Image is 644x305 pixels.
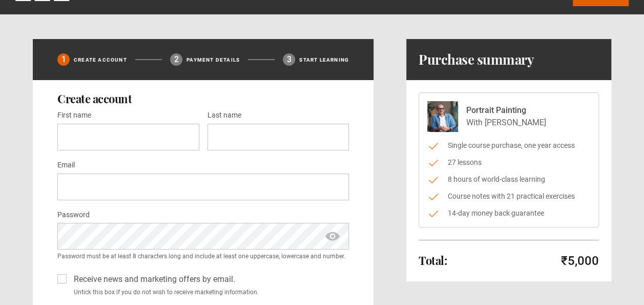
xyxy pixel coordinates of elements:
p: With [PERSON_NAME] [466,117,546,129]
li: 8 hours of world-class learning [427,174,590,185]
h1: Purchase summary [419,51,534,68]
div: 2 [170,53,182,66]
label: Password [57,209,90,221]
p: Portrait Painting [466,104,546,117]
p: Payment details [186,56,240,64]
label: Last name [207,109,241,122]
h2: Create account [57,92,349,105]
label: Receive news and marketing offers by email. [70,273,235,285]
li: 27 lessons [427,157,590,168]
p: Create Account [74,56,127,64]
li: Course notes with 21 practical exercises [427,191,590,202]
label: First name [57,109,91,122]
p: ₹5,000 [561,253,599,269]
small: Password must be at least 8 characters long and include at least one uppercase, lowercase and num... [57,252,349,261]
div: 1 [57,53,70,66]
p: Start learning [299,56,349,64]
li: Single course purchase, one year access [427,140,590,151]
h2: Total: [419,254,447,266]
li: 14-day money back guarantee [427,208,590,219]
small: Untick this box if you do not wish to receive marketing information. [70,288,349,297]
span: show password [324,223,341,249]
label: Email [57,159,75,171]
div: 3 [283,53,295,66]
